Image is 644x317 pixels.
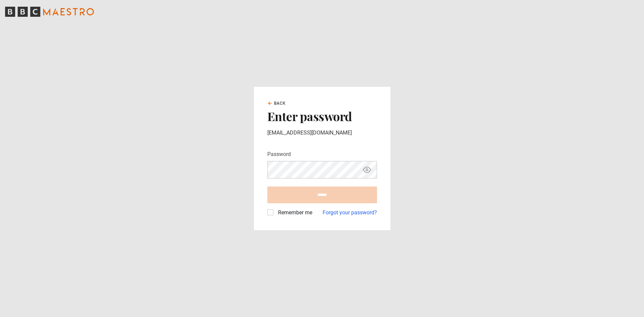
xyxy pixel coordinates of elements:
p: [EMAIL_ADDRESS][DOMAIN_NAME] [267,129,377,137]
button: Show password [361,164,373,176]
span: Back [274,100,286,106]
label: Password [267,150,291,158]
h2: Enter password [267,109,377,123]
svg: BBC Maestro [5,7,94,17]
a: Back [267,100,286,106]
label: Remember me [275,209,312,217]
a: Forgot your password? [323,209,377,217]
